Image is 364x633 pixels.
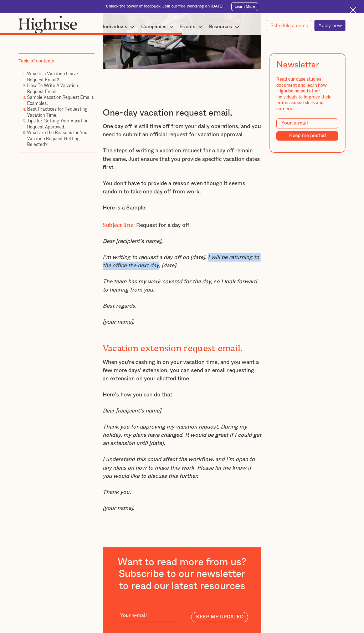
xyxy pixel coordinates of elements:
[103,220,262,229] p: : Request for a day off.
[209,22,241,31] div: Resources
[103,303,137,309] em: Best regards,
[103,222,134,226] strong: Subject line
[314,20,346,31] a: Apply now
[141,22,166,31] div: Companies
[141,22,176,31] div: Companies
[27,94,94,107] a: Sample Vacation Request Emails Examples.
[103,457,255,479] em: I understand this could affect the workflow, and I’m open to any ideas on how to make this work. ...
[103,279,257,293] em: The team has my work covered for the day, so I look forward to hearing from you.
[116,609,248,622] form: current-ascender-article-subscribe-form
[277,131,339,140] input: Keep me posted
[180,22,195,31] div: Events
[103,22,127,31] div: Individuals
[103,506,134,511] em: [your name].
[180,22,205,31] div: Events
[103,107,262,118] h3: One-day vacation request email.
[103,358,262,383] p: When you're cashing in on your vacation time, and you want a few more days' extension, you can se...
[116,609,178,622] input: Your e-mail
[350,7,357,14] img: Cross icon
[103,255,259,268] em: I’m writing to request a day off on [date]. I will be returning to the office the next day, [date].
[27,106,87,118] a: Best Practices for Requesting Vacation Time.
[103,204,262,212] p: Here is a Sample:
[106,4,225,9] div: Unlock the power of feedback. Join our free workshop on [DATE]!
[27,117,88,130] a: Tips for Getting Your Vacation Request Approved.
[209,22,232,31] div: Resources
[277,60,319,70] div: Newsletter
[103,122,262,139] p: One day off is still time off from your daily operations, and you need to submit an official requ...
[103,319,134,325] em: [your name].
[103,520,262,528] p: ‍
[27,70,78,83] a: What is a Vacation Leave Request Email?
[103,343,243,349] strong: Vacation extension request email.
[103,490,131,495] em: Thank you,
[103,179,262,196] p: You don't have to provide a reason even though it seems random to take one day off from work.
[27,129,89,148] a: What are the Reasons for Your Vacation Request Getting Rejected?
[116,556,248,592] h3: Want to read more from us? Subscribe to our newsletter to read our latest resources
[277,118,339,141] form: Modal Form
[103,239,163,244] em: Dear [recipient’s name],
[103,391,262,399] p: Here’s how you can do that:
[277,76,339,112] div: Read our case studies document and learn how Highrise helped other individuals to improve their p...
[231,2,258,11] a: Learn More
[267,20,312,31] a: Schedule a demo
[103,408,163,414] em: Dear [recipient’s name],
[19,15,78,33] img: Highrise logo
[103,147,262,172] p: The steps of writing a vacation request for a day off remain the same. Just ensure that you provi...
[103,424,261,446] em: Thank you for approving my vacation request. During my holiday, my plans have changed. It would b...
[27,82,78,95] a: How To Write A Vacation Request Email
[191,612,248,623] input: KEEP ME UPDATED
[19,58,54,64] div: Table of contents
[277,118,339,128] input: Your e-mail
[103,22,137,31] div: Individuals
